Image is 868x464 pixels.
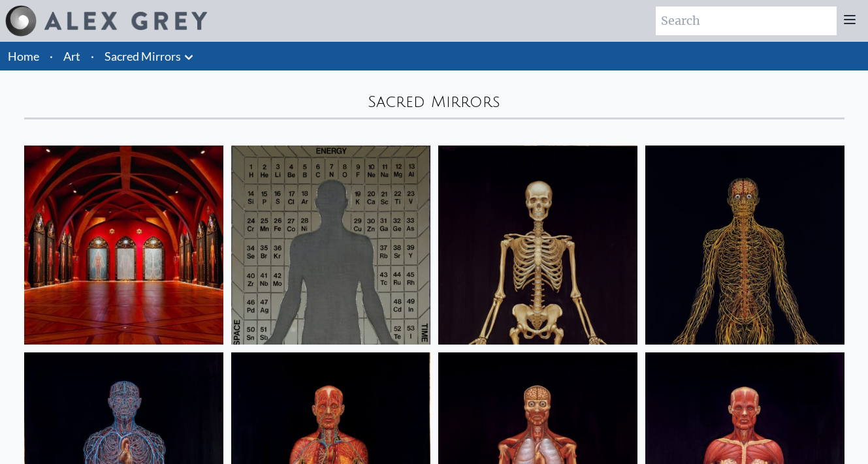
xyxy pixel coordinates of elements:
[231,146,430,345] img: Material World
[24,91,844,112] div: Sacred Mirrors
[8,49,39,63] a: Home
[44,42,58,70] li: ·
[86,42,99,70] li: ·
[656,7,837,35] input: Search
[63,47,80,65] a: Art
[104,47,181,65] a: Sacred Mirrors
